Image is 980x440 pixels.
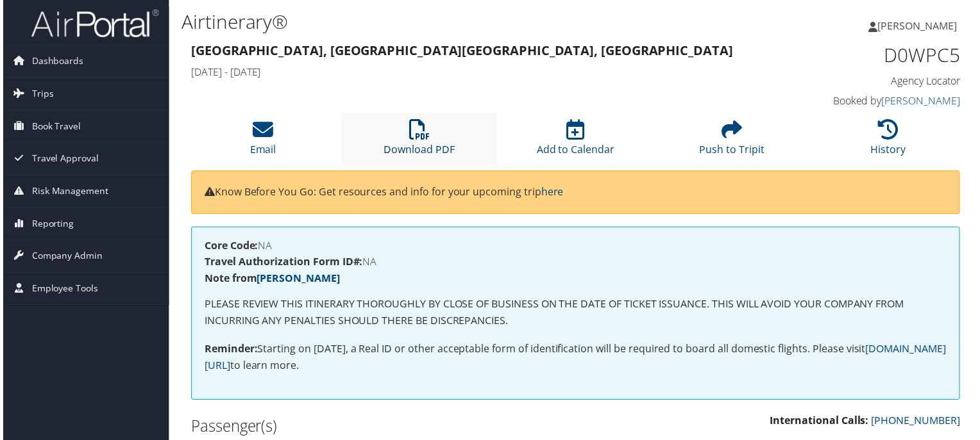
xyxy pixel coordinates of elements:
[203,273,339,287] strong: Note from
[383,127,454,158] a: Download PDF
[873,127,908,158] a: History
[189,42,734,60] strong: [GEOGRAPHIC_DATA], [GEOGRAPHIC_DATA] [GEOGRAPHIC_DATA], [GEOGRAPHIC_DATA]
[203,185,949,202] p: Know Before You Go: Get resources and info for your upcoming trip
[189,65,765,79] h4: [DATE] - [DATE]
[203,258,949,268] h4: NA
[203,240,257,254] strong: Core Code:
[29,274,96,306] span: Employee Tools
[180,8,708,35] h1: Airtinerary®
[28,8,156,38] img: airportal-logo.png
[203,256,362,270] strong: Travel Authorization Form ID#:
[874,416,963,430] a: [PHONE_NUMBER]
[189,418,566,439] h2: Passenger(s)
[537,127,615,158] a: Add to Calendar
[784,94,963,108] h4: Booked by
[29,111,78,143] span: Book Travel
[541,186,564,200] a: here
[203,298,949,330] p: PLEASE REVIEW THIS ITINERARY THOROUGHLY BY CLOSE OF BUSINESS ON THE DATE OF TICKET ISSUANCE. THIS...
[203,344,949,375] a: [DOMAIN_NAME][URL]
[29,78,51,110] span: Trips
[29,143,96,175] span: Travel Approval
[29,45,81,77] span: Dashboards
[203,343,949,376] p: Starting on [DATE], a Real ID or other acceptable form of identification will be required to boar...
[203,344,256,358] strong: Reminder:
[248,127,275,158] a: Email
[255,273,339,287] a: [PERSON_NAME]
[29,209,71,241] span: Reporting
[871,6,972,45] a: [PERSON_NAME]
[29,176,106,208] span: Risk Management
[880,19,959,33] span: [PERSON_NAME]
[29,241,100,273] span: Company Admin
[772,416,871,430] strong: International Calls:
[884,94,963,108] a: [PERSON_NAME]
[203,241,949,252] h4: NA
[784,42,963,69] h1: D0WPC5
[784,74,963,88] h4: Agency Locator
[700,127,766,158] a: Push to Tripit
